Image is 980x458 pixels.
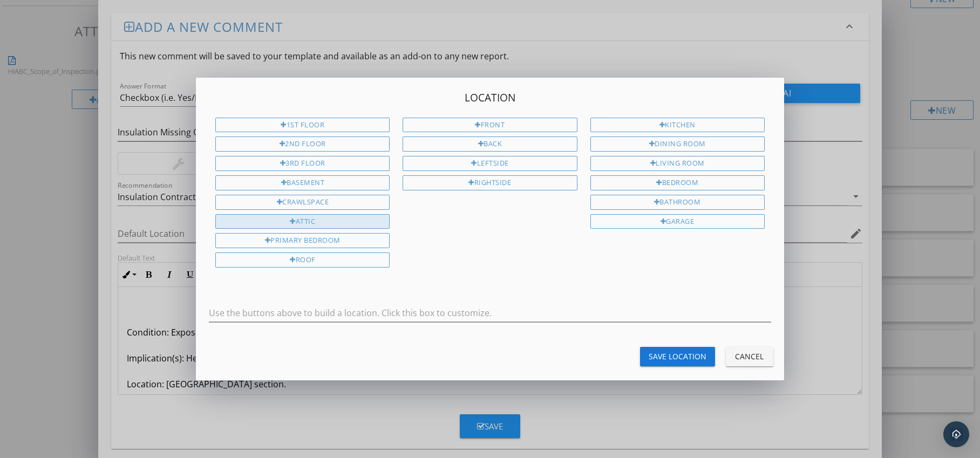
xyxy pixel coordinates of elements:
[640,347,715,366] button: Save Location
[403,136,577,152] div: Back
[215,252,390,268] div: Roof
[209,304,771,322] input: Use the buttons above to build a location. Click this box to customize.
[403,156,577,171] div: Leftside
[215,195,390,210] div: Crawlspace
[726,347,773,366] button: Cancel
[943,421,969,447] div: Open Intercom Messenger
[590,214,765,229] div: Garage
[209,91,771,105] h4: Location
[649,351,706,362] div: Save Location
[215,136,390,152] div: 2nd Floor
[215,175,390,190] div: Basement
[215,118,390,133] div: 1st Floor
[590,118,765,133] div: Kitchen
[590,195,765,210] div: Bathroom
[734,351,765,362] div: Cancel
[215,214,390,229] div: Attic
[590,156,765,171] div: Living Room
[215,156,390,171] div: 3rd Floor
[403,118,577,133] div: Front
[590,136,765,152] div: Dining Room
[403,175,577,190] div: Rightside
[590,175,765,190] div: Bedroom
[215,233,390,248] div: Primary Bedroom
